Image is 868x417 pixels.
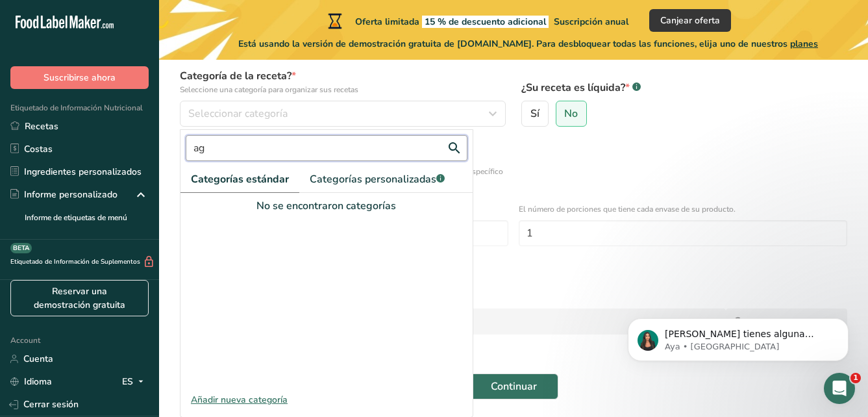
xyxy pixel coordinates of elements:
[608,291,868,382] iframe: Intercom notifications mensaje
[188,106,288,121] span: Seleccionar categoría
[10,280,149,316] a: Reservar una demostración gratuita
[310,171,445,187] span: Categorías personalizadas
[180,292,847,303] p: Agregar tamaño de porción de la receta.
[191,171,289,187] span: Categorías estándar
[186,135,467,161] input: Buscar categoría
[554,16,628,28] span: Suscripción anual
[649,9,731,32] button: Canjear oferta
[180,198,473,214] div: No se encontraron categorías
[180,84,506,95] p: Seleccione una categoría para organizar sus recetas
[10,66,149,89] button: Suscribirse ahora
[530,107,539,120] span: Sí
[43,71,116,84] span: Suscribirse ahora
[180,150,847,166] div: Definir detalles del tamaño de la porción
[422,16,549,28] span: 15 % de descuento adicional
[10,188,118,201] div: Informe personalizado
[238,37,818,51] span: Está usando la versión de demostración gratuita de [DOMAIN_NAME]. Para desbloquear todas las func...
[172,254,193,266] div: O
[521,80,847,95] label: ¿Su receta es líquida?
[180,68,506,95] label: Categoría de la receta?
[564,107,578,120] span: No
[491,379,537,394] span: Continuar
[10,243,32,253] div: BETA
[850,373,861,383] span: 1
[10,370,52,393] a: Idioma
[122,374,149,390] div: ES
[325,13,628,29] div: Oferta limitada
[469,373,558,399] button: Continuar
[790,38,818,50] span: planes
[824,373,855,404] iframe: Intercom live chat
[180,101,506,127] button: Seleccionar categoría
[180,166,847,177] div: Especificar el número de porciones que la receta hace O fijar un tamaño de porción específico
[180,393,473,407] div: Añadir nueva categoría
[519,203,847,215] p: El número de porciones que tiene cada envase de su producto.
[660,14,720,27] span: Canjear oferta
